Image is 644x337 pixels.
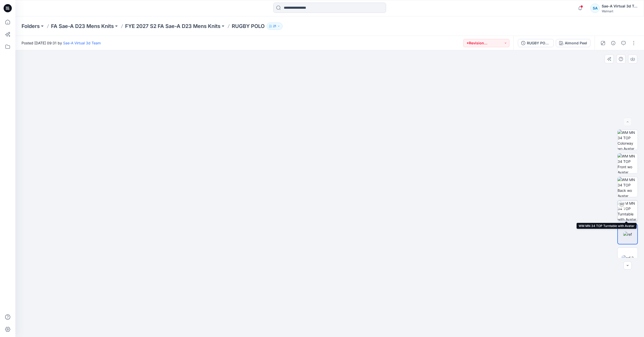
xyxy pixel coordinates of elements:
[51,23,114,30] a: FA Sae-A D23 Mens Knits
[518,39,554,47] button: RUGBY POLO_REV_UNBUTTONED
[556,39,590,47] button: Almond Peel
[618,153,638,173] img: WM MN 34 TOP Front wo Avatar
[267,23,283,30] button: 21
[622,255,633,261] img: ref 2
[232,23,265,30] p: RUGBY POLO
[22,40,101,46] span: Posted [DATE] 09:31 by
[602,9,638,13] div: Walmart
[273,23,276,29] p: 21
[609,39,617,47] button: Details
[63,41,101,45] a: Sae-A Virtual 3d Team
[565,40,587,46] div: Almond Peel
[22,23,40,30] a: Folders
[125,23,220,30] a: FYE 2027 S2 FA Sae-A D23 Mens Knits
[602,3,638,9] div: Sae-A Virtual 3d Team
[618,130,638,150] img: WM MN 34 TOP Colorway wo Avatar
[618,177,638,197] img: WM MN 34 TOP Back wo Avatar
[527,40,550,46] div: RUGBY POLO_REV_UNBUTTONED
[590,4,600,13] div: SA
[618,201,638,221] img: WM MN 34 TOP Turntable with Avatar
[623,232,632,237] img: ref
